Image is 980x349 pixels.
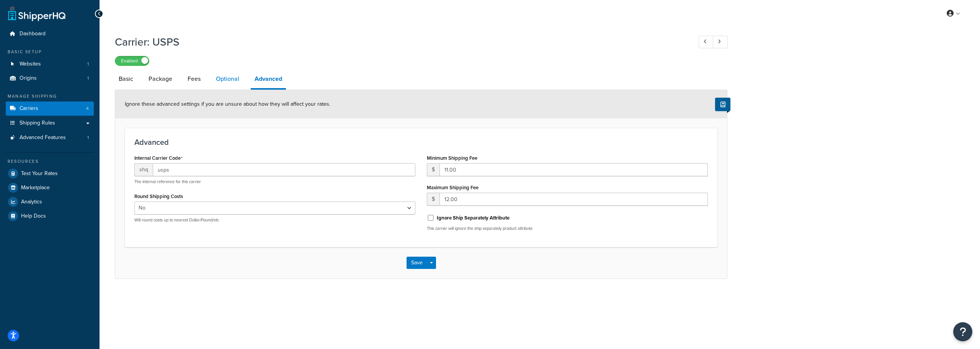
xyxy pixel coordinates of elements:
[20,120,55,126] span: Shipping Rules
[20,134,66,141] span: Advanced Features
[953,322,972,341] button: Open Resource Center
[134,193,183,199] label: Round Shipping Costs
[6,167,94,180] a: Test Your Rates
[6,195,94,209] a: Analytics
[6,71,94,85] a: Origins1
[125,100,330,108] span: Ignore these advanced settings if you are unsure about how they will affect your rates.
[145,70,176,88] a: Package
[115,70,137,88] a: Basic
[115,34,684,49] h1: Carrier: USPS
[6,158,94,165] div: Resources
[6,102,94,116] a: Carriers4
[134,179,415,185] p: The internal reference for this carrier
[20,31,46,37] span: Dashboard
[134,163,153,176] span: shq
[21,185,50,191] span: Marketplace
[407,257,427,269] button: Save
[87,75,89,82] span: 1
[427,163,439,176] span: $
[212,70,243,88] a: Optional
[20,61,41,67] span: Websites
[6,209,94,223] a: Help Docs
[6,27,94,41] a: Dashboard
[437,215,510,221] label: Ignore Ship Separately Attribute
[427,226,708,231] p: This carrier will ignore the ship separately product attribute
[6,116,94,130] a: Shipping Rules
[20,75,37,82] span: Origins
[21,213,46,220] span: Help Docs
[715,98,730,111] button: Show Help Docs
[6,57,94,71] li: Websites
[87,61,89,67] span: 1
[699,36,714,48] a: Previous Record
[134,155,183,161] label: Internal Carrier Code
[713,36,728,48] a: Next Record
[6,71,94,85] li: Origins
[6,131,94,145] li: Advanced Features
[115,56,149,66] label: Enabled
[21,199,42,205] span: Analytics
[6,181,94,195] a: Marketplace
[134,138,708,146] h3: Advanced
[20,105,38,112] span: Carriers
[427,193,439,206] span: $
[6,102,94,116] li: Carriers
[184,70,204,88] a: Fees
[251,70,286,90] a: Advanced
[6,93,94,100] div: Manage Shipping
[87,134,89,141] span: 1
[86,105,89,112] span: 4
[6,57,94,71] a: Websites1
[21,170,58,177] span: Test Your Rates
[134,217,415,223] p: Will round costs up to nearest Dollar/Pound/etc
[6,131,94,145] a: Advanced Features1
[6,49,94,55] div: Basic Setup
[427,185,479,190] label: Maximum Shipping Fee
[427,155,477,161] label: Minimum Shipping Fee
